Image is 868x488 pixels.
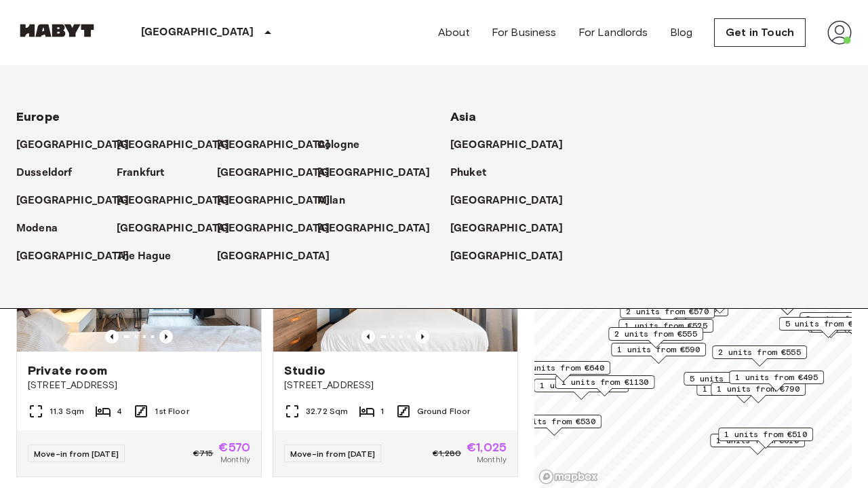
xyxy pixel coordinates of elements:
p: [GEOGRAPHIC_DATA] [450,193,564,209]
div: Map marker [507,415,601,436]
a: Modena [16,221,71,237]
span: Studio [284,362,325,379]
p: Phuket [450,165,486,181]
div: Map marker [620,305,715,326]
span: 1st Floor [155,405,189,417]
a: [GEOGRAPHIC_DATA] [16,137,143,153]
a: [GEOGRAPHIC_DATA] [217,137,344,153]
span: Private room [28,362,107,379]
a: Frankfurt [117,165,178,181]
p: [GEOGRAPHIC_DATA] [450,137,564,153]
span: Ground Floor [417,405,471,417]
span: 1 units from €510 [724,428,807,440]
p: [GEOGRAPHIC_DATA] [217,248,330,265]
div: Map marker [684,372,778,393]
span: €1,025 [467,441,507,453]
a: Phuket [450,165,500,181]
p: [GEOGRAPHIC_DATA] [217,165,330,181]
span: 1 units from €640 [521,362,604,374]
p: The Hague [117,248,171,265]
p: [GEOGRAPHIC_DATA] [16,137,130,153]
div: Map marker [711,382,806,403]
div: Map marker [515,361,610,382]
a: Blog [670,24,693,41]
p: [GEOGRAPHIC_DATA] [317,165,431,181]
a: [GEOGRAPHIC_DATA] [217,221,344,237]
span: €1,280 [433,447,461,459]
a: Mapbox logo [538,469,598,485]
p: [GEOGRAPHIC_DATA] [16,248,130,265]
p: [GEOGRAPHIC_DATA] [217,193,330,209]
p: [GEOGRAPHIC_DATA] [317,221,431,237]
button: Previous image [361,330,375,343]
a: Milan [317,193,359,209]
p: [GEOGRAPHIC_DATA] [117,221,230,237]
div: Map marker [608,327,703,348]
p: [GEOGRAPHIC_DATA] [450,248,564,265]
p: [GEOGRAPHIC_DATA] [217,137,330,153]
p: [GEOGRAPHIC_DATA] [117,193,230,209]
span: 2 units from €555 [718,346,801,358]
div: Map marker [712,345,807,367]
span: 2 units from €555 [614,328,697,340]
a: About [438,24,470,41]
a: [GEOGRAPHIC_DATA] [117,193,243,209]
span: €570 [218,441,250,453]
p: [GEOGRAPHIC_DATA] [141,24,254,41]
a: [GEOGRAPHIC_DATA] [117,137,243,153]
div: Map marker [718,428,813,449]
span: [STREET_ADDRESS] [28,379,250,392]
a: [GEOGRAPHIC_DATA] [450,248,577,265]
div: Map marker [710,434,805,455]
span: 2 units from €570 [626,305,709,318]
a: Marketing picture of unit DE-01-481-006-01Previous imagePrevious imageStudio[STREET_ADDRESS]32.72... [273,188,518,477]
div: Map marker [729,371,824,392]
p: Cologne [317,137,359,153]
p: Modena [16,221,58,237]
a: [GEOGRAPHIC_DATA] [217,165,344,181]
span: 1 units from €610 [716,434,799,447]
span: 1 [380,405,384,417]
div: Map marker [534,379,629,400]
button: Previous image [105,330,119,343]
a: Marketing picture of unit DE-01-12-003-01QPrevious imagePrevious imagePrivate room[STREET_ADDRESS... [16,188,262,477]
a: Cologne [317,137,373,153]
a: [GEOGRAPHIC_DATA] [450,193,577,209]
span: 1 units from €525 [625,320,707,332]
a: [GEOGRAPHIC_DATA] [317,165,444,181]
a: For Business [492,24,557,41]
img: Habyt [16,24,98,37]
a: The Hague [117,248,184,265]
a: [GEOGRAPHIC_DATA] [117,221,243,237]
span: 4 [117,405,122,417]
p: Milan [317,193,345,209]
span: 1 units from €590 [617,343,700,356]
a: [GEOGRAPHIC_DATA] [16,248,143,265]
span: €715 [193,447,214,459]
a: Get in Touch [714,18,806,47]
div: Map marker [555,375,655,396]
a: For Landlords [578,24,648,41]
span: 11.3 Sqm [50,405,84,417]
p: [GEOGRAPHIC_DATA] [16,193,130,209]
p: [GEOGRAPHIC_DATA] [217,221,330,237]
p: Dusseldorf [16,165,73,181]
a: [GEOGRAPHIC_DATA] [16,193,143,209]
img: avatar [827,20,852,45]
button: Previous image [416,330,429,343]
a: Dusseldorf [16,165,86,181]
div: Map marker [618,319,713,340]
button: Previous image [159,330,173,343]
p: [GEOGRAPHIC_DATA] [117,137,230,153]
p: [GEOGRAPHIC_DATA] [450,221,564,237]
a: [GEOGRAPHIC_DATA] [317,221,444,237]
span: Europe [16,109,60,124]
span: Monthly [477,453,507,466]
a: [GEOGRAPHIC_DATA] [217,193,344,209]
a: [GEOGRAPHIC_DATA] [450,137,577,153]
span: 1 units from €1130 [561,376,649,388]
span: Move-in from [DATE] [34,449,119,459]
span: [STREET_ADDRESS] [284,379,507,392]
span: 1 units from €495 [735,371,818,383]
span: 2 units from €530 [513,415,595,428]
